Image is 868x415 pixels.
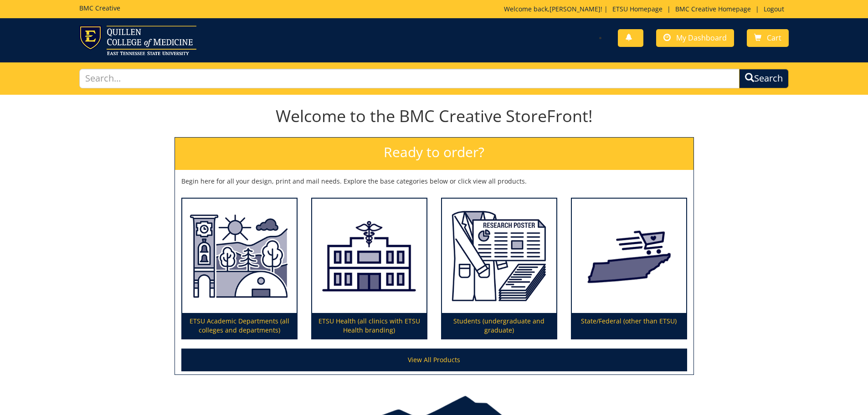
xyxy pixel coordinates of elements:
input: Search... [79,69,740,88]
img: State/Federal (other than ETSU) [572,199,686,313]
h5: BMC Creative [79,5,120,11]
p: ETSU Academic Departments (all colleges and departments) [182,313,297,338]
a: ETSU Homepage [608,5,667,13]
p: Welcome back, ! | | | [504,5,789,14]
a: BMC Creative Homepage [671,5,755,13]
a: My Dashboard [656,29,734,47]
button: Search [739,69,789,88]
a: View All Products [181,348,687,371]
a: State/Federal (other than ETSU) [572,199,686,339]
p: Begin here for all your design, print and mail needs. Explore the base categories below or click ... [181,177,687,186]
span: My Dashboard [676,33,727,43]
a: [PERSON_NAME] [550,5,601,13]
h1: Welcome to the BMC Creative StoreFront! [175,107,694,125]
img: Students (undergraduate and graduate) [442,199,556,313]
img: ETSU logo [79,26,196,55]
span: Cart [767,33,781,43]
a: Cart [747,29,789,47]
p: ETSU Health (all clinics with ETSU Health branding) [312,313,426,338]
img: ETSU Academic Departments (all colleges and departments) [182,199,297,313]
p: State/Federal (other than ETSU) [572,313,686,338]
a: Students (undergraduate and graduate) [442,199,556,339]
a: Logout [759,5,789,13]
a: ETSU Academic Departments (all colleges and departments) [182,199,297,339]
p: Students (undergraduate and graduate) [442,313,556,338]
a: ETSU Health (all clinics with ETSU Health branding) [312,199,426,339]
h2: Ready to order? [175,138,693,170]
img: ETSU Health (all clinics with ETSU Health branding) [312,199,426,313]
